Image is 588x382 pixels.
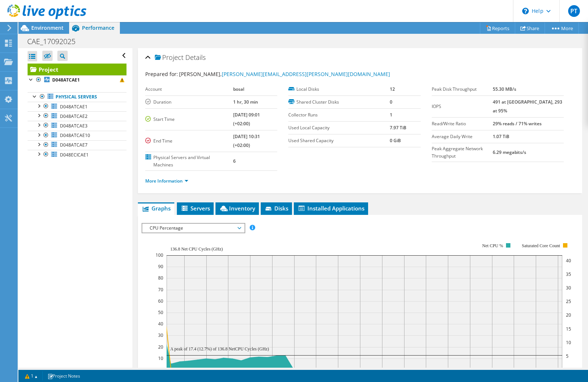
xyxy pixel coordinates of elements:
[390,137,401,144] b: 0 GiB
[145,86,233,93] label: Account
[28,102,126,111] a: D048ATCAE1
[390,112,392,118] b: 1
[493,99,562,114] b: 491 at [GEOGRAPHIC_DATA], 293 at 95%
[170,346,269,352] text: A peak of 17.4 (12.7%) of 136.8 NetCPU Cycles (GHz)
[219,205,255,212] span: Inventory
[145,178,188,184] a: More Information
[432,103,493,110] label: IOPS
[233,86,244,92] b: bosal
[288,137,390,144] label: Used Shared Capacity
[142,205,171,212] span: Graphs
[161,367,163,373] text: 0
[145,71,178,78] label: Prepared for:
[179,71,390,78] span: [PERSON_NAME],
[158,309,163,316] text: 50
[145,116,233,123] label: Start Time
[515,22,545,34] a: Share
[24,37,87,46] h1: CAE_17092025
[60,113,88,119] span: D048ATCAE2
[60,104,88,110] span: D048ATCAE1
[288,111,390,119] label: Collector Runs
[158,275,163,281] text: 80
[566,339,571,346] text: 10
[60,123,88,129] span: D048ATCAE3
[233,133,260,148] b: [DATE] 10:31 (+02:00)
[288,86,390,93] label: Local Disks
[158,286,163,293] text: 70
[432,145,493,160] label: Peak Aggregate Network Throughput
[145,137,233,145] label: End Time
[158,355,163,361] text: 10
[158,298,163,304] text: 60
[288,98,390,106] label: Shared Cluster Disks
[158,321,163,327] text: 40
[566,257,571,264] text: 40
[493,86,516,92] b: 55.30 MB/s
[233,99,258,105] b: 1 hr, 30 min
[493,133,509,140] b: 1.07 TiB
[568,5,580,17] span: PT
[181,205,210,212] span: Servers
[288,124,390,131] label: Used Local Capacity
[264,205,288,212] span: Disks
[566,326,571,332] text: 15
[20,371,43,381] a: 1
[42,371,85,381] a: Project Notes
[233,158,236,164] b: 6
[52,77,80,83] b: D048ATCAE1
[31,24,64,31] span: Environment
[566,298,571,304] text: 25
[185,53,206,62] span: Details
[482,243,503,248] text: Net CPU %
[28,121,126,130] a: D048ATCAE3
[158,344,163,350] text: 20
[60,132,90,138] span: D048ATCAE10
[390,125,406,131] b: 7.97 TiB
[432,120,493,127] label: Read/Write Ratio
[28,140,126,150] a: D048ATCAE7
[566,312,571,318] text: 20
[145,98,233,106] label: Duration
[566,285,571,291] text: 30
[28,131,126,140] a: D048ATCAE10
[155,54,183,61] span: Project
[493,149,526,155] b: 6.29 megabits/s
[28,92,126,102] a: Physical Servers
[432,133,493,140] label: Average Daily Write
[158,332,163,338] text: 30
[390,86,395,92] b: 12
[233,112,260,127] b: [DATE] 09:01 (+02:00)
[297,205,364,212] span: Installed Applications
[522,243,560,248] text: Saturated Core Count
[222,71,390,78] a: [PERSON_NAME][EMAIL_ADDRESS][PERSON_NAME][DOMAIN_NAME]
[566,353,569,359] text: 5
[566,367,569,373] text: 0
[60,142,88,148] span: D048ATCAE7
[60,152,89,158] span: D048ECICAE1
[158,263,163,270] text: 90
[170,246,223,252] text: 136.8 Net CPU Cycles (GHz)
[545,22,579,34] a: More
[480,22,515,34] a: Reports
[82,24,114,31] span: Performance
[145,154,233,169] label: Physical Servers and Virtual Machines
[522,8,529,14] svg: \n
[493,120,542,127] b: 29% reads / 71% writes
[28,150,126,159] a: D048ECICAE1
[390,99,392,105] b: 0
[432,86,493,93] label: Peak Disk Throughput
[566,271,571,277] text: 35
[28,111,126,121] a: D048ATCAE2
[146,224,240,233] span: CPU Percentage
[28,75,126,85] a: D048ATCAE1
[28,64,126,75] a: Project
[156,252,163,258] text: 100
